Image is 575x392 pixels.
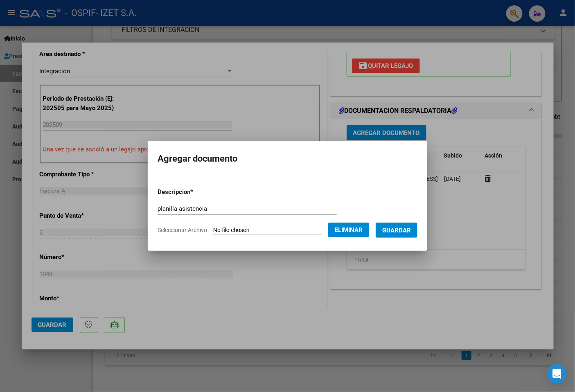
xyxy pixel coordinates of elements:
[328,223,369,237] button: Eliminar
[158,151,417,167] h2: Agregar documento
[547,364,567,384] div: Open Intercom Messenger
[376,223,417,238] button: Guardar
[335,226,363,234] span: Eliminar
[382,227,411,234] span: Guardar
[158,187,236,197] p: Descripcion
[158,227,207,233] span: Seleccionar Archivo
